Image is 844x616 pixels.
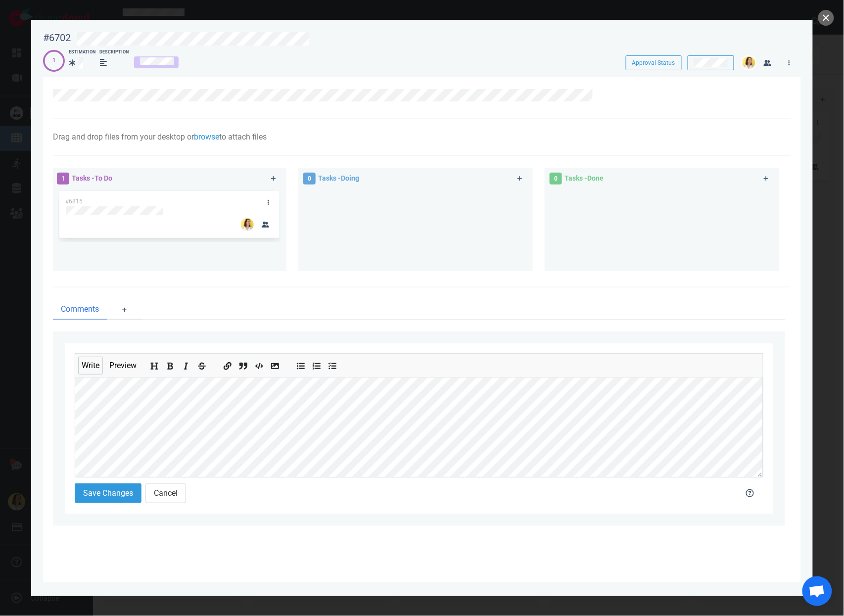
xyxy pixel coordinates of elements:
span: 0 [550,173,562,185]
button: Add ordered list [311,359,323,370]
button: Preview [106,357,140,375]
div: #6702 [43,32,71,44]
button: Approval Status [626,55,682,70]
span: 1 [57,173,69,185]
span: Comments [61,303,99,315]
button: Add header [148,359,160,370]
span: Tasks - Doing [318,174,359,182]
button: close [818,10,834,26]
a: browse [194,132,219,142]
button: Add image [269,359,281,370]
button: Add unordered list [295,359,307,370]
div: Description [99,49,129,56]
span: Tasks - To Do [72,174,112,182]
span: Tasks - Done [564,174,604,182]
img: 26 [241,218,254,231]
button: Add a link [222,359,234,370]
button: Write [78,357,103,375]
span: Drag and drop files from your desktop or [53,132,194,142]
span: to attach files [219,132,267,142]
button: Add checked list [327,359,338,370]
img: 26 [743,56,755,69]
button: Add italic text [180,359,192,370]
button: Insert a quote [237,359,249,370]
button: Save Changes [75,483,141,503]
span: #6815 [65,198,83,205]
button: Add bold text [164,359,176,370]
button: Add strikethrough text [196,359,208,370]
span: 0 [303,173,316,185]
div: Estimation [69,49,95,56]
button: Insert code [253,359,265,370]
a: Ouvrir le chat [802,576,832,606]
button: Cancel [145,483,186,503]
div: 1 [52,56,55,65]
